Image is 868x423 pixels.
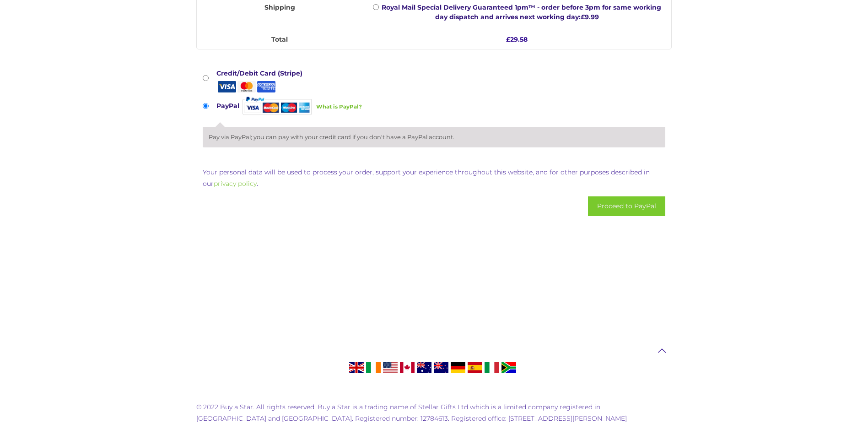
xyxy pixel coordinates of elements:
a: Buy a Star USA [383,369,398,377]
a: Star Registry Australia [417,369,431,377]
a: Buy a Star NZ [434,369,448,377]
span: £ [581,13,585,21]
img: Mastercard [236,81,256,92]
p: Pay via PayPal; you can pay with your credit card if you don't have a PayPal account. [209,133,659,141]
img: germany-64x64-32989.png [451,360,465,375]
button: Proceed to PayPal [588,196,665,216]
a: Sternkaufen Deutschland [451,369,465,377]
img: PayPal acceptance mark [243,94,312,118]
a: Star Registry Ireland [366,369,381,377]
img: spain-64x64-33105.png [468,360,482,375]
label: Royal Mail Special Delivery Guaranteed 1pm™ - order before 3pm for same working day dispatch and ... [382,3,661,21]
img: italy-64x64-32999.png [485,360,499,375]
bdi: 9.99 [581,13,599,21]
img: united-64x64-33137.png [383,360,398,375]
a: Buy a Star UK [349,369,364,377]
img: austallia-64x64-32912.png [417,360,431,375]
img: united-64x64-33115.png [349,360,364,375]
img: canada-64x64-32938.png [400,360,415,375]
img: Visa [216,81,236,92]
a: Star Registry Canada [400,369,415,377]
th: Total [197,30,363,49]
a: Star Registry South Africa [501,369,516,377]
a: privacy policy [214,179,257,188]
img: south-64x64-33130.png [501,360,516,375]
img: new-64x64-33036.png [434,360,448,375]
img: ireland-64x64-32996.png [366,360,381,375]
p: Your personal data will be used to process your order, support your experience throughout this we... [203,167,665,190]
span: £ [506,35,510,43]
a: What is PayPal? [316,95,362,119]
bdi: 29.58 [506,35,528,43]
a: Regalare una Stella [485,369,499,377]
label: Credit/Debit Card (Stripe) [216,67,307,92]
img: American Express [256,81,275,92]
a: Comprar una Estrella [468,369,482,377]
label: PayPal [216,95,362,119]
